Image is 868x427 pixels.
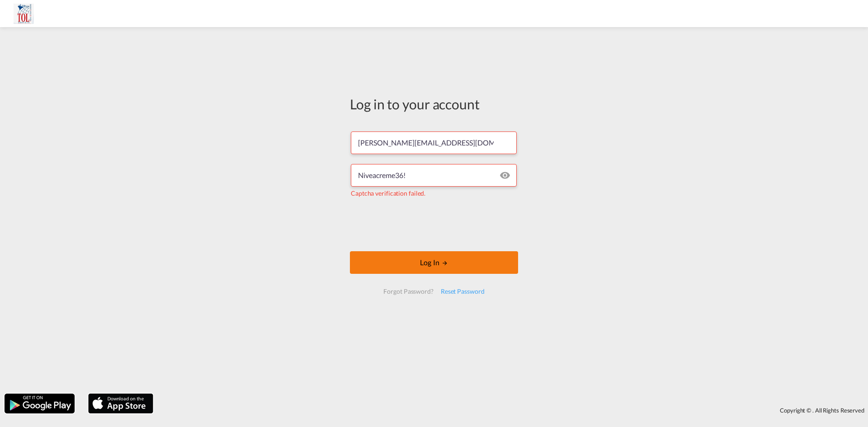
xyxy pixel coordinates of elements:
[87,393,154,414] img: apple.png
[351,164,517,187] input: Password
[351,189,425,197] span: Captcha verification failed.
[437,283,488,300] div: Reset Password
[4,393,75,414] img: google.png
[500,170,510,181] md-icon: icon-eye-off
[365,207,503,242] iframe: reCAPTCHA
[350,94,518,113] div: Log in to your account
[158,403,868,418] div: Copyright © . All Rights Reserved
[14,4,34,24] img: bab47dd0da2811ee987f8df8397527d3.JPG
[350,251,518,274] button: LOGIN
[380,283,437,300] div: Forgot Password?
[351,131,517,154] input: Enter email/phone number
